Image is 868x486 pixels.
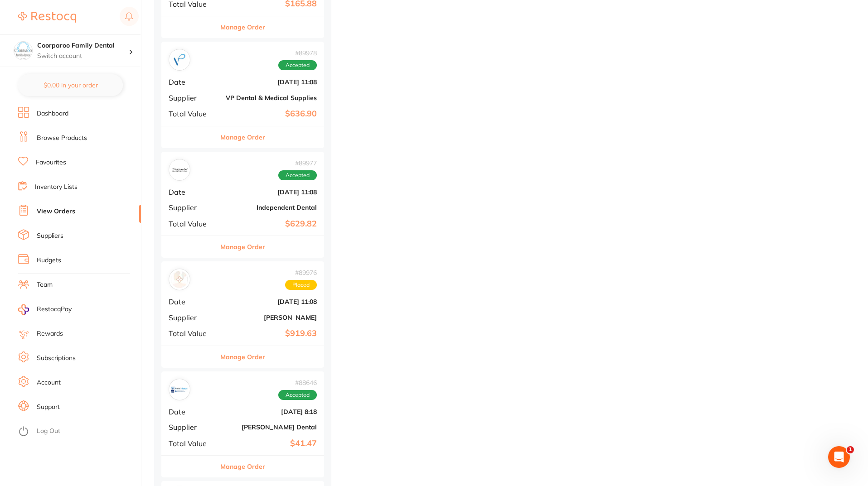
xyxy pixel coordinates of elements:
[37,354,76,363] a: Subscriptions
[223,298,317,305] b: [DATE] 11:08
[220,16,265,38] button: Manage Order
[278,60,317,70] span: Accepted
[169,329,216,337] span: Total Value
[37,403,60,412] a: Support
[171,51,188,68] img: VP Dental & Medical Supplies
[223,408,317,415] b: [DATE] 8:18
[37,207,75,216] a: View Orders
[169,298,216,306] span: Date
[223,78,317,86] b: [DATE] 11:08
[847,446,854,453] span: 1
[37,134,87,143] a: Browse Products
[223,94,317,101] b: VP Dental & Medical Supplies
[18,7,76,28] a: Restocq Logo
[828,446,850,468] iframe: Intercom live chat
[285,280,317,290] span: Placed
[171,381,188,398] img: Erskine Dental
[37,305,72,314] span: RestocqPay
[37,41,129,50] h4: Coorparoo Family Dental
[37,280,53,289] a: Team
[171,161,188,178] img: Independent Dental
[18,424,138,439] button: Log Out
[223,439,317,448] b: $41.47
[220,456,265,477] button: Manage Order
[37,427,60,436] a: Log Out
[18,74,123,96] button: $0.00 in your order
[37,329,63,338] a: Rewards
[223,329,317,338] b: $919.63
[37,256,61,265] a: Budgets
[223,423,317,431] b: [PERSON_NAME] Dental
[14,42,32,60] img: Coorparoo Family Dental
[220,346,265,368] button: Manage Order
[169,423,216,431] span: Supplier
[161,371,324,478] div: Erskine Dental#88646AcceptedDate[DATE] 8:18Supplier[PERSON_NAME] DentalTotal Value$41.47Manage Order
[223,188,317,196] b: [DATE] 11:08
[161,261,324,368] div: Henry Schein Halas#89976PlacedDate[DATE] 11:08Supplier[PERSON_NAME]Total Value$919.63Manage Order
[169,313,216,322] span: Supplier
[169,110,216,118] span: Total Value
[285,269,317,276] span: # 89976
[169,78,216,86] span: Date
[278,170,317,180] span: Accepted
[278,49,317,57] span: # 89978
[223,109,317,119] b: $636.90
[161,42,324,148] div: VP Dental & Medical Supplies#89978AcceptedDate[DATE] 11:08SupplierVP Dental & Medical SuppliesTot...
[278,159,317,167] span: # 89977
[169,188,216,196] span: Date
[169,439,216,448] span: Total Value
[37,109,68,118] a: Dashboard
[37,378,61,387] a: Account
[37,231,63,241] a: Suppliers
[18,304,72,315] a: RestocqPay
[278,390,317,400] span: Accepted
[220,126,265,148] button: Manage Order
[169,408,216,416] span: Date
[220,236,265,258] button: Manage Order
[223,314,317,321] b: [PERSON_NAME]
[171,271,188,288] img: Henry Schein Halas
[18,12,76,23] img: Restocq Logo
[18,304,29,315] img: RestocqPay
[169,220,216,228] span: Total Value
[169,203,216,212] span: Supplier
[278,379,317,386] span: # 88646
[35,183,78,192] a: Inventory Lists
[37,52,129,61] p: Switch account
[169,94,216,102] span: Supplier
[36,158,66,167] a: Favourites
[223,204,317,211] b: Independent Dental
[223,219,317,229] b: $629.82
[161,152,324,258] div: Independent Dental#89977AcceptedDate[DATE] 11:08SupplierIndependent DentalTotal Value$629.82Manag...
